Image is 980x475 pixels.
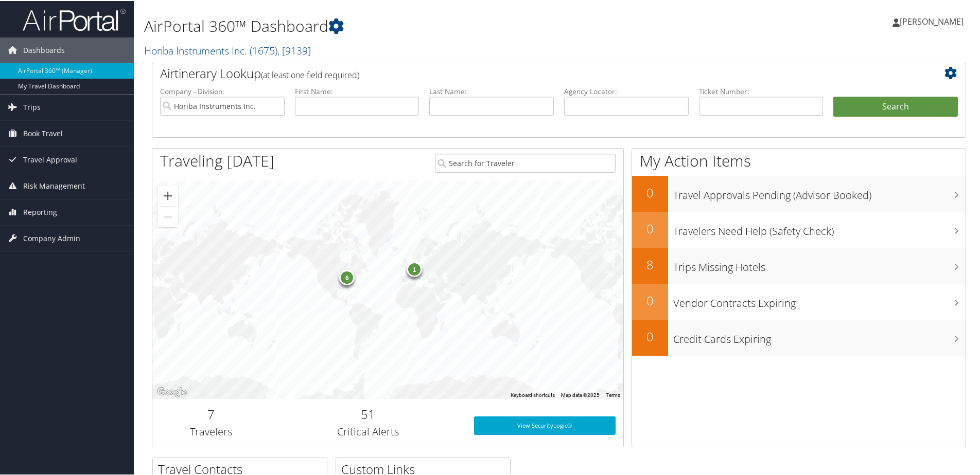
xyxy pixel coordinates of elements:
[295,85,419,96] label: First Name:
[699,85,824,96] label: Ticket Number:
[23,94,41,119] span: Trips
[155,385,189,398] img: Google
[673,182,966,202] h3: Travel Approvals Pending (Advisor Booked)
[429,85,554,96] label: Last Name:
[23,120,63,145] span: Book Travel
[561,391,600,397] span: Map data ©2025
[673,254,966,273] h3: Trips Missing Hotels
[606,391,620,397] a: Terms
[23,146,77,172] span: Travel Approval
[23,36,65,62] span: Dashboards
[511,391,555,398] button: Keyboard shortcuts
[160,149,274,171] h1: Traveling [DATE]
[673,218,966,238] h3: Travelers Need Help (Safety Check)
[144,43,311,57] a: Horiba Instruments Inc.
[340,268,355,284] div: 6
[407,260,422,276] div: 1
[900,15,964,26] span: [PERSON_NAME]
[157,185,178,205] button: Zoom in
[632,183,668,200] h2: 0
[23,225,80,250] span: Company Admin
[632,327,668,344] h2: 0
[155,385,189,398] a: Open this area in Google Maps (opens a new window)
[564,85,689,96] label: Agency Locator:
[632,175,966,211] a: 0Travel Approvals Pending (Advisor Booked)
[632,291,668,308] h2: 0
[833,96,958,116] button: Search
[435,153,616,172] input: Search for Traveler
[277,43,311,57] span: , [ 9139 ]
[474,415,616,434] a: View SecurityLogic®
[261,68,359,80] span: (at least one field required)
[892,5,974,36] a: [PERSON_NAME]
[673,326,966,345] h3: Credit Cards Expiring
[160,64,890,81] h2: Airtinerary Lookup
[632,319,966,355] a: 0Credit Cards Expiring
[144,14,697,36] h1: AirPortal 360™ Dashboard
[632,211,966,247] a: 0Travelers Need Help (Safety Check)
[278,424,459,438] h3: Critical Alerts
[23,172,85,198] span: Risk Management
[160,405,262,422] h2: 7
[23,198,57,224] span: Reporting
[632,219,668,236] h2: 0
[632,283,966,319] a: 0Vendor Contracts Expiring
[278,405,459,422] h2: 51
[160,424,262,438] h3: Travelers
[250,43,277,57] span: ( 1675 )
[673,290,966,309] h3: Vendor Contracts Expiring
[23,7,126,31] img: airportal-logo.png
[632,149,966,171] h1: My Action Items
[157,206,178,226] button: Zoom out
[160,85,285,96] label: Company - Division:
[632,255,668,272] h2: 8
[632,247,966,283] a: 8Trips Missing Hotels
